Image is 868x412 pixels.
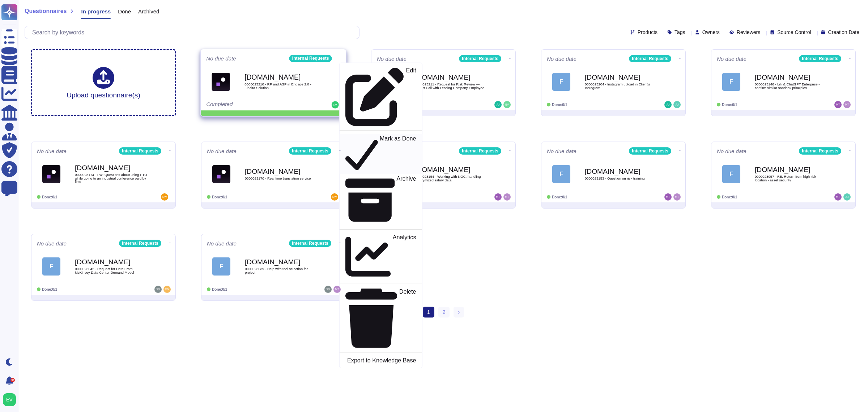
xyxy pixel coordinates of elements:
[1,392,21,408] button: user
[206,101,296,109] div: Completed
[377,56,407,62] span: No due date
[75,173,147,184] span: 0000023174 - FW: Questions about using PTO while going to an industrial conference paid by firm
[843,101,851,108] img: user
[799,55,841,62] div: Internal Requests
[799,147,841,155] div: Internal Requests
[459,55,501,62] div: Internal Requests
[206,56,236,61] span: No due date
[834,193,842,201] img: user
[438,307,450,318] a: 2
[212,72,230,91] img: Logo
[458,309,460,315] span: ›
[675,30,685,35] span: Tags
[10,378,15,382] div: 9+
[722,103,737,107] span: Done: 0/1
[245,258,317,265] b: [DOMAIN_NAME]
[843,193,851,201] img: user
[585,74,657,81] b: [DOMAIN_NAME]
[340,232,422,281] a: Analytics
[340,287,422,349] a: Delete
[629,147,671,155] div: Internal Requests
[161,193,168,201] img: user
[340,174,422,226] a: Archive
[289,240,331,247] div: Internal Requests
[42,257,60,276] div: F
[245,168,317,175] b: [DOMAIN_NAME]
[119,147,161,155] div: Internal Requests
[245,177,317,180] span: 0000023170 - Real time translation service
[25,8,67,14] span: Questionnaires
[212,287,227,291] span: Done: 0/1
[834,101,842,108] img: user
[75,258,147,265] b: [DOMAIN_NAME]
[552,195,567,199] span: Done: 0/1
[828,30,859,35] span: Creation Date
[406,68,416,126] p: Edit
[415,74,487,81] b: [DOMAIN_NAME]
[717,56,746,62] span: No due date
[702,30,720,35] span: Owners
[503,101,511,108] img: user
[75,164,147,171] b: [DOMAIN_NAME]
[399,289,416,348] p: Delete
[207,148,237,154] span: No due date
[119,240,161,247] div: Internal Requests
[415,83,487,89] span: 0000023211 - Request for Risk Review — Expert Call with Leasing Company Employee
[340,356,422,365] a: Export to Knowledge Base
[585,168,657,175] b: [DOMAIN_NAME]
[289,147,331,155] div: Internal Requests
[324,286,332,293] img: user
[552,165,570,183] div: F
[547,56,576,62] span: No due date
[722,165,740,183] div: F
[163,286,171,293] img: user
[397,176,416,225] p: Archive
[494,101,502,108] img: user
[494,193,502,201] img: user
[547,148,576,154] span: No due date
[3,393,16,406] img: user
[244,74,318,81] b: [DOMAIN_NAME]
[393,234,416,279] p: Analytics
[42,287,57,291] span: Done: 0/1
[737,30,760,35] span: Reviewers
[585,177,657,180] span: 0000023153 - Question on risk training
[333,286,341,293] img: user
[29,26,359,39] input: Search by keywords
[212,165,230,183] img: Logo
[585,83,657,89] span: 0000023204 - Instagram upload in Client's Instagram
[755,74,827,81] b: [DOMAIN_NAME]
[552,73,570,91] div: F
[289,55,332,62] div: Internal Requests
[37,148,67,154] span: No due date
[212,257,230,276] div: F
[423,307,434,318] span: 1
[755,83,827,89] span: 0000023146 - Lilli & ChatGPT Enterprise - confirm similar sandbox principles
[503,193,511,201] img: user
[42,195,57,199] span: Done: 0/1
[459,147,501,155] div: Internal Requests
[81,9,111,14] span: In progress
[380,136,416,173] p: Mark as Done
[415,175,487,182] span: 0000023154 - Working with NOC, handling anonymized salary data
[638,30,658,35] span: Products
[138,9,159,14] span: Archived
[629,55,671,62] div: Internal Requests
[664,101,672,108] img: user
[664,193,672,201] img: user
[212,195,227,199] span: Done: 0/1
[340,134,422,174] a: Mark as Done
[722,73,740,91] div: F
[755,175,827,182] span: 0000023057 - RE: Return from high risk location - asset security
[154,286,162,293] img: user
[67,67,140,98] div: Upload questionnaire(s)
[75,267,147,274] span: 0000023042 - Request for Data From McKinsey Data Center Demand Model
[415,166,487,173] b: [DOMAIN_NAME]
[717,148,746,154] span: No due date
[118,9,131,14] span: Done
[673,193,681,201] img: user
[207,241,237,246] span: No due date
[347,358,416,363] p: Export to Knowledge Base
[245,267,317,274] span: 0000023039 - Help with tool selection for project
[331,193,338,201] img: user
